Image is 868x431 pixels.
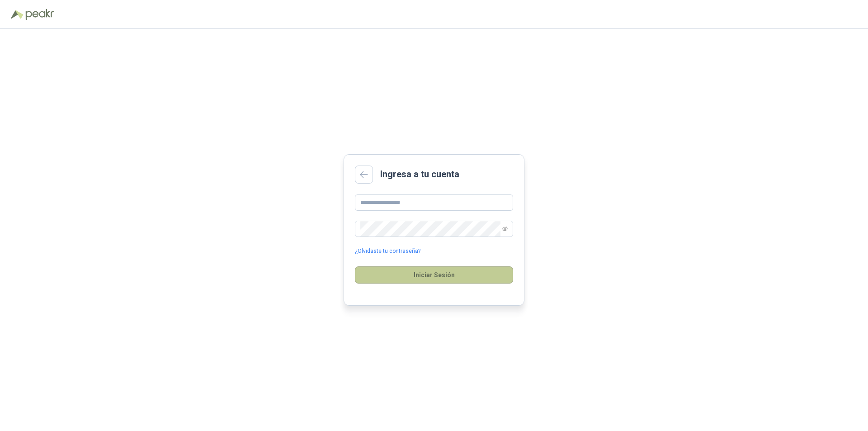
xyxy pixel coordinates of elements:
span: eye-invisible [502,226,508,232]
img: Logo [11,10,24,19]
h2: Ingresa a tu cuenta [380,167,459,181]
button: Iniciar Sesión [355,266,513,284]
img: Peakr [25,9,54,20]
a: ¿Olvidaste tu contraseña? [355,247,420,256]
